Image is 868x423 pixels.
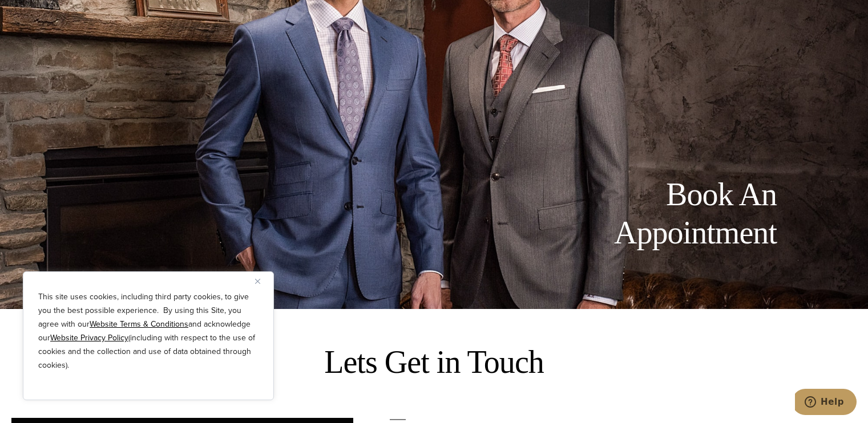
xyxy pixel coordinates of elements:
a: Website Terms & Conditions [90,318,188,330]
iframe: Opens a widget where you can chat to one of our agents [795,389,857,417]
a: Website Privacy Policy [50,332,128,344]
h2: Lets Get in Touch [11,343,857,381]
p: This site uses cookies, including third party cookies, to give you the best possible experience. ... [38,290,259,372]
button: Close [255,274,269,288]
h1: Book An Appointment [520,176,777,252]
img: Close [255,279,260,284]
